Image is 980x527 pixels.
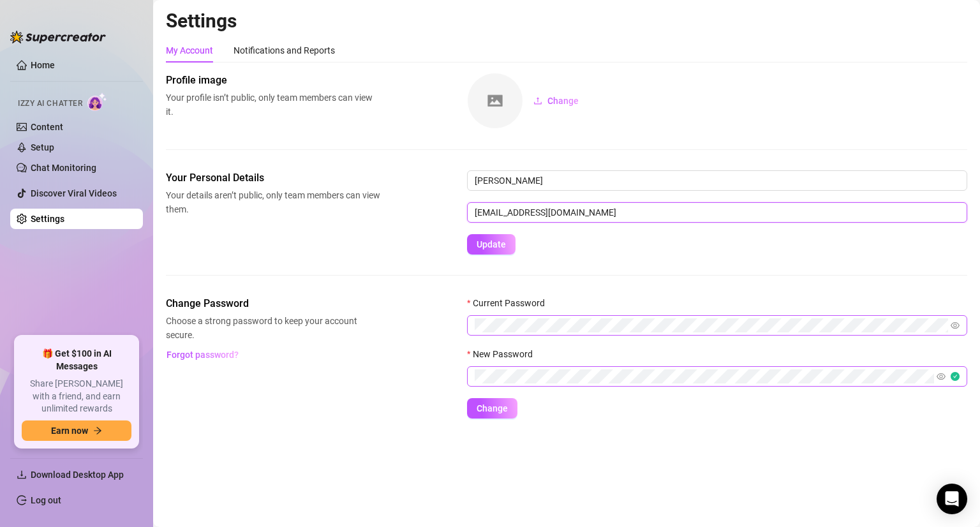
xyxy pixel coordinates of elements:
input: New Password [475,369,934,383]
span: Your Personal Details [166,170,380,186]
span: Earn now [51,426,88,436]
span: Update [477,239,506,249]
span: Forgot password? [167,350,239,360]
span: Change [477,403,508,413]
span: Izzy AI Chatter [18,98,82,110]
a: Content [31,122,63,132]
span: Change Password [166,296,380,311]
a: Home [31,60,55,70]
input: Enter name [467,170,967,191]
span: Share [PERSON_NAME] with a friend, and earn unlimited rewards [22,378,131,415]
span: 🎁 Get $100 in AI Messages [22,348,131,373]
div: Open Intercom Messenger [937,484,967,514]
h2: Settings [166,9,967,33]
img: logo-BBDzfeDw.svg [10,31,106,43]
span: Your details aren’t public, only team members can view them. [166,188,380,216]
button: Earn nowarrow-right [22,420,131,441]
span: download [17,470,27,480]
span: upload [533,96,542,105]
input: Enter new email [467,202,967,223]
a: Chat Monitoring [31,163,96,173]
span: Change [547,96,579,106]
span: arrow-right [93,426,102,435]
span: Your profile isn’t public, only team members can view it. [166,91,380,119]
span: eye [951,321,960,330]
span: Choose a strong password to keep your account secure. [166,314,380,342]
button: Update [467,234,516,255]
button: Change [523,91,589,111]
a: Settings [31,214,64,224]
div: Notifications and Reports [234,43,335,57]
input: Current Password [475,318,948,332]
label: New Password [467,347,541,361]
button: Change [467,398,517,419]
div: My Account [166,43,213,57]
span: Download Desktop App [31,470,124,480]
span: Profile image [166,73,380,88]
a: Discover Viral Videos [31,188,117,198]
button: Forgot password? [166,345,239,365]
img: AI Chatter [87,93,107,111]
a: Setup [31,142,54,152]
a: Log out [31,495,61,505]
label: Current Password [467,296,553,310]
img: square-placeholder.png [468,73,523,128]
span: eye [937,372,946,381]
